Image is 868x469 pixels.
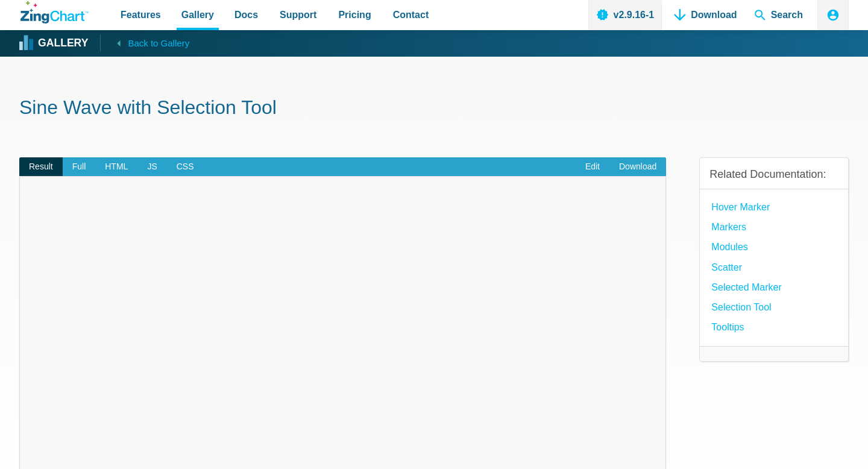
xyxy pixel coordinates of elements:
span: HTML [95,157,137,177]
a: selection tool [711,299,771,315]
span: Features [121,7,161,23]
span: Result [19,157,63,177]
a: Download [609,157,666,177]
span: Support [280,7,316,23]
a: Edit [576,157,609,177]
a: Scatter [711,259,742,275]
span: Pricing [338,7,371,23]
span: Gallery [181,7,214,23]
span: Full [63,157,96,177]
a: Hover Marker [711,199,770,215]
span: Docs [234,7,258,23]
a: Markers [711,219,746,235]
a: Back to Gallery [100,34,189,51]
a: modules [711,239,747,255]
a: Tooltips [711,319,744,335]
strong: Gallery [38,38,88,49]
span: Back to Gallery [128,36,189,51]
a: ZingChart Logo. Click to return to the homepage [20,1,89,24]
span: CSS [167,157,204,177]
h3: Related Documentation: [709,168,838,181]
span: JS [137,157,166,177]
a: Gallery [20,34,88,52]
h1: Sine Wave with Selection Tool [19,95,849,122]
span: Contact [393,7,429,23]
a: Selected Marker [711,279,782,295]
